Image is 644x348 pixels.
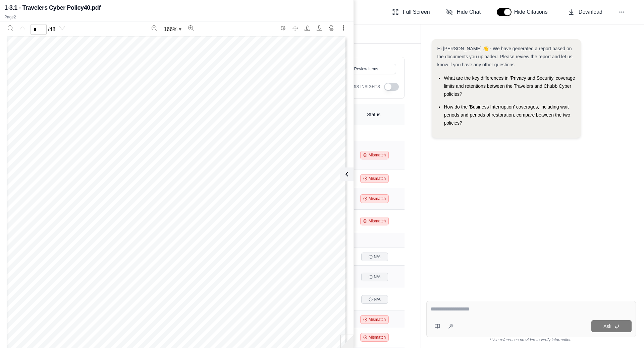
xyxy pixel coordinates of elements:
span: Review Items [354,66,378,72]
button: Zoom in [185,23,196,33]
th: Status [343,104,405,125]
span: 2:22-cv-02145-CSB-[PERSON_NAME] [83,43,198,50]
span: Filed: [DATE] [182,43,221,50]
button: Review Items [336,64,396,74]
button: Search [5,23,16,33]
button: Full Screen [389,5,433,19]
span: Mismatch [369,176,386,181]
button: Previous page [17,23,28,33]
div: *Use references provided to verify information. [426,337,636,343]
span: How do the 'Business Interruption' coverages, including wait periods and periods of restoration, ... [444,104,570,126]
button: Download [314,23,325,33]
button: Full screen [290,23,301,33]
span: Qumis Insights [345,84,380,89]
button: Switch to the dark theme [278,23,288,33]
button: Print [326,23,337,33]
button: Zoom document [161,24,184,35]
span: Hi [PERSON_NAME] 👋 - We have generated a report based on the documents you uploaded. Please revie... [437,46,572,67]
button: Next page [57,23,67,33]
span: N/A [374,297,381,302]
h2: 1-3.1 - Travelers Cyber Policy40.pdf [4,3,101,12]
span: Mismatch [369,218,386,224]
span: Mismatch [369,335,386,340]
button: Open file [302,23,313,33]
span: Full Screen [403,8,430,16]
span: Mismatch [369,152,386,158]
p: Page 2 [4,14,350,20]
span: N/A [374,254,381,260]
span: Hide Chat [457,8,481,16]
span: Mismatch [369,196,386,201]
span: Page 2 of 48 [233,43,271,50]
span: Mismatch [369,317,386,322]
span: Ask [603,324,611,329]
span: What are the key differences in 'Privacy and Security' coverage limits and retentions between the... [444,75,575,97]
span: # 1-3 [159,43,174,50]
button: Zoom out [149,23,160,33]
span: 166 % [164,25,177,33]
span: Hide Citations [514,8,552,16]
input: Enter a page number [31,24,47,35]
button: Hide Chat [443,5,483,19]
span: / 48 [48,25,55,33]
button: Download [565,5,605,19]
button: More actions [338,23,349,33]
span: Download [579,8,602,16]
span: N/A [374,274,381,280]
button: Ask [591,320,632,332]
